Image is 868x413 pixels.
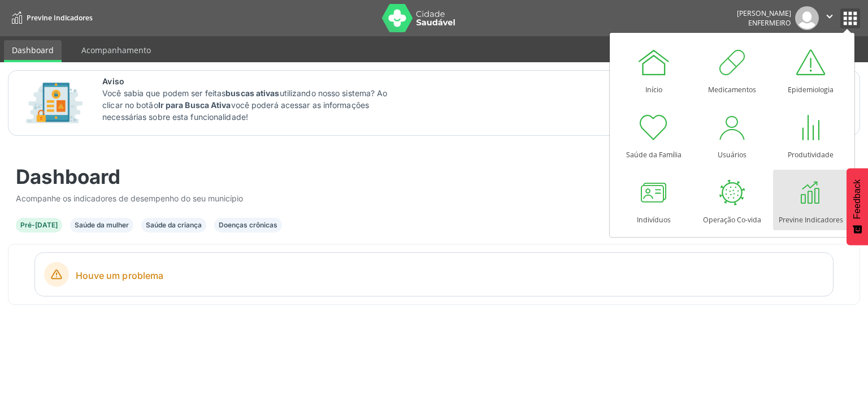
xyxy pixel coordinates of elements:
[737,8,791,18] div: [PERSON_NAME]
[4,40,62,62] a: Dashboard
[773,170,849,230] a: Previne Indicadores
[73,40,159,60] a: Acompanhamento
[847,168,868,245] button: Feedback - Mostrar pesquisa
[146,220,202,230] div: Saúde da criança
[695,105,770,165] a: Usuários
[75,220,129,230] div: Saúde da mulher
[819,6,840,30] button: 
[20,220,58,230] div: Pré-[DATE]
[852,179,862,219] span: Feedback
[616,40,692,100] a: Início
[16,192,852,204] div: Acompanhe os indicadores de desempenho do seu município
[76,269,824,282] span: Houve um problema
[16,165,852,188] div: Dashboard
[795,6,819,30] img: img
[616,105,692,165] a: Saúde da Família
[823,10,836,23] i: 
[102,75,401,87] span: Aviso
[840,8,860,28] button: apps
[219,220,277,230] div: Doenças crônicas
[27,13,93,23] span: Previne Indicadores
[773,105,849,165] a: Produtividade
[773,40,849,100] a: Epidemiologia
[616,170,692,230] a: Indivíduos
[748,18,791,28] span: Enfermeiro
[695,170,770,230] a: Operação Co-vida
[158,100,231,110] strong: Ir para Busca Ativa
[225,88,279,98] strong: buscas ativas
[102,87,401,123] p: Você sabia que podem ser feitas utilizando nosso sistema? Ao clicar no botão você poderá acessar ...
[8,8,93,27] a: Previne Indicadores
[695,40,770,100] a: Medicamentos
[22,78,86,128] img: Imagem de CalloutCard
